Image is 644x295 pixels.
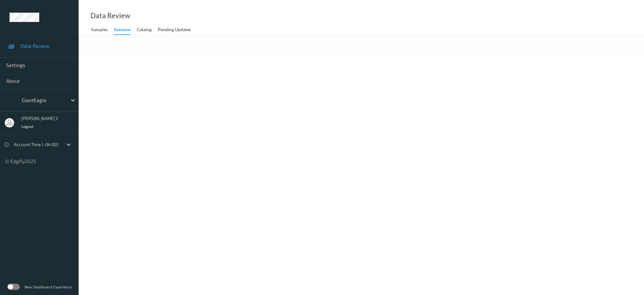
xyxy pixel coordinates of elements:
a: Sessions [114,26,137,35]
div: Samples [91,26,108,34]
div: Catalog [137,26,152,34]
a: Pending Updates [158,26,197,34]
a: Catalog [137,26,158,34]
a: Samples [91,26,114,34]
div: Data Review [91,13,130,19]
div: Sessions [114,26,130,35]
div: Pending Updates [158,26,191,34]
